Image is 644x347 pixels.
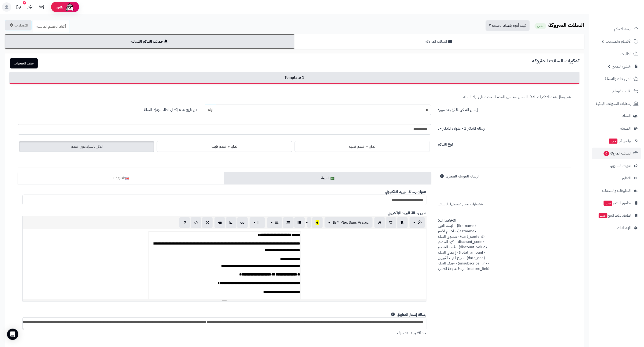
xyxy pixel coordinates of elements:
[333,220,369,225] span: IBM Plex Sans Arabic
[438,218,456,223] strong: الاختصارات:
[592,23,641,35] a: لوحة التحكم
[19,312,430,336] div: حد أقصى 100 حرف
[18,172,224,185] a: English
[125,177,129,180] img: en-gb.png
[614,26,632,32] span: لوحة التحكم
[592,48,641,60] a: الطلبات
[592,173,641,184] a: التقارير
[622,113,631,119] span: العملاء
[606,38,632,45] span: الأقسام والمنتجات
[5,34,295,49] a: حملات التذكير التلقائية
[397,312,426,317] b: رسالة إشعار التطبيق
[23,1,26,4] div: 7
[71,144,103,149] span: تذكير بالشراء دون خصم
[10,58,38,68] button: حفظ التغييرات
[438,173,489,271] span: اختصارات يمكن تضيمنها بالرسائل {firstname} - الإسم الأول {lastname} - الإسم الأخير {cart_content}...
[532,57,580,64] b: تذكيرات السلات المتروكة
[5,20,32,30] a: الاعدادات
[596,100,632,107] span: إشعارات التحويلات البنكية
[224,172,431,185] a: العربية
[598,212,631,219] span: تطبيق نقاط البيع
[592,98,641,109] a: إشعارات التحويلات البنكية
[599,213,607,218] span: جديد
[621,125,631,132] span: المدونة
[605,75,632,82] span: المراجعات والأسئلة
[592,210,641,221] a: تطبيق نقاط البيعجديد
[609,139,618,144] span: جديد
[602,187,631,194] span: التطبيقات والخدمات
[608,138,631,144] span: وآتس آب
[603,200,631,206] span: تطبيق المتجر
[604,201,612,206] span: جديد
[385,189,426,195] b: عنوان رسالة البريد الالكتروني
[331,177,334,180] img: ar.png
[56,4,63,10] span: رفيق
[295,34,585,49] a: السلات المتروكة
[486,20,530,31] a: كيف أقوم باعداد الخدمة ؟
[592,73,641,84] a: المراجعات والأسئلة
[592,160,641,171] a: أدوات التسويق
[592,222,641,234] a: الإعدادات
[325,217,373,228] button: IBM Plex Sans Arabic
[438,106,478,113] label: إرسال التذكير تلقائيًا بعد مرور:
[211,144,237,149] span: تذكير + خصم ثابت
[33,20,70,33] a: أكواد الخصم المرسلة
[9,72,580,84] a: Template 1
[611,162,631,169] span: أدوات التسويق
[65,2,74,12] img: ai-face.png
[438,124,485,131] label: رسالة التذكير 1 - عنوان التذكير - :
[12,2,24,13] a: تحديثات المنصة
[612,63,631,70] span: مُنشئ النماذج
[548,21,584,29] b: السلات المتروكة
[388,210,426,216] b: نص رسالة البريد الإلكتروني
[7,329,18,340] div: Open Intercom Messenger
[592,86,641,97] a: طلبات الإرجاع
[205,105,216,115] span: أيام
[446,172,480,179] label: الرسالة المرسلة للعميل:
[603,150,632,157] span: السلات المتروكة
[144,107,198,113] span: من تاريخ عدم إكمال الطلب وترك السلة
[349,144,375,149] span: تذكير + خصم نسبة
[604,151,609,156] span: 0
[621,51,632,57] span: الطلبات
[592,135,641,147] a: وآتس آبجديد
[438,140,453,147] label: نوع التذكير
[592,197,641,209] a: تطبيق المتجرجديد
[613,88,632,94] span: طلبات الإرجاع
[592,123,641,134] a: المدونة
[463,94,571,100] small: يتم إرسال هذه التذكيرات تلقائيًا للعميل بعد مرور المدة المحددة على ترك السلة.
[592,148,641,159] a: السلات المتروكة0
[592,110,641,122] a: العملاء
[592,185,641,196] a: التطبيقات والخدمات
[622,175,631,181] span: التقارير
[618,225,631,231] span: الإعدادات
[535,23,546,29] small: مفعل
